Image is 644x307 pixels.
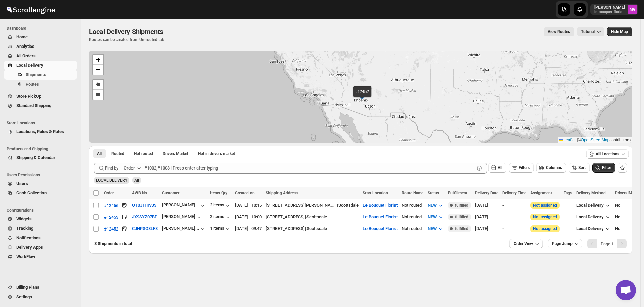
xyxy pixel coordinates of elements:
span: Dashboard [7,26,78,31]
span: Tracking [16,226,33,231]
p: Routes can be created from Un-routed tab [89,37,166,42]
span: Assignment [530,191,552,195]
button: Tracking [4,224,77,233]
div: [DATE] [475,214,498,220]
button: NEW [423,212,448,222]
button: Home [4,32,77,42]
button: Local Delivery [572,200,615,211]
button: CJNRSG3LF3 [132,226,158,231]
button: Users [4,179,77,188]
span: Hide Map [611,29,628,34]
img: Marker [357,91,368,99]
button: Filters [509,163,534,173]
button: 2 items [210,214,231,221]
span: Shipping Address [266,191,298,195]
div: #12456 [104,203,118,208]
div: [DATE] | 10:15 [235,202,262,209]
div: #12453 [104,215,118,220]
span: Routed [111,151,124,156]
span: Tags [564,191,572,195]
div: [DATE] [475,225,498,232]
span: Sort [578,165,586,170]
a: Draw a rectangle [93,90,103,100]
div: [STREET_ADDRESS] [266,214,305,220]
span: Customer [162,191,179,195]
text: MG [630,7,636,12]
button: All Locations [586,149,629,159]
button: [PERSON_NAME]... [162,226,206,233]
nav: Pagination [587,239,627,248]
button: Not assigned [533,215,557,219]
button: Local Delivery [572,223,615,234]
span: Locations, Rules & Rates [16,129,64,134]
button: [PERSON_NAME]... [162,202,206,209]
span: Users Permissions [7,172,78,178]
div: [PERSON_NAME]... [162,226,199,231]
button: 1 items [210,226,231,233]
button: Settings [4,292,77,302]
span: Columns [546,165,562,170]
span: Settings [16,294,32,299]
span: Delivery Time [502,191,526,195]
button: #12453 [104,214,118,220]
span: Route Name [402,191,423,195]
span: All [498,165,502,170]
button: Billing Plans [4,283,77,292]
button: Le Bouquet Florist [363,203,398,208]
span: NEW [428,214,437,219]
button: Notifications [4,233,77,243]
span: Widgets [16,216,32,221]
span: Tutorial [581,29,595,34]
button: All [93,149,106,158]
span: Order [104,191,114,195]
span: LOCAL DELIVERY [96,178,127,183]
button: Tutorial [577,27,604,36]
span: Find by [105,165,118,172]
span: 3 Shipments in total [94,241,132,246]
span: Store PickUp [16,94,41,99]
span: All [97,151,102,156]
button: All [488,163,506,173]
div: | [266,202,359,209]
span: AWB No. [132,191,148,195]
span: Standard Shipping [16,103,51,108]
span: Filter [602,165,611,170]
div: No [615,225,641,232]
div: [STREET_ADDRESS] [266,225,305,232]
span: NEW [428,226,437,231]
button: Locations, Rules & Rates [4,127,77,136]
button: Widgets [4,214,77,224]
button: Columns [536,163,566,173]
span: Cash Collection [16,190,47,195]
button: JX9SYZ07BP [132,214,157,219]
div: Scottsdale [306,214,327,220]
b: 1 [611,241,614,246]
img: ScrollEngine [5,1,56,18]
span: Products and Shipping [7,146,78,152]
img: Marker [357,92,367,99]
span: Users [16,181,28,186]
button: Filter [592,163,615,173]
span: View Routes [548,29,570,34]
div: [DATE] [475,202,498,209]
span: Melody Gluth [628,5,637,14]
div: [PERSON_NAME] [162,214,202,221]
span: All Locations [596,151,619,157]
div: No [615,202,641,209]
button: NEW [423,200,448,211]
button: Not assigned [533,226,557,231]
div: [DATE] | 10:00 [235,214,262,220]
span: Local Delivery [576,226,604,231]
a: Open chat [616,280,636,300]
span: Delivery Method [576,191,606,195]
span: Status [428,191,439,195]
div: - [502,225,526,232]
span: Start Location [363,191,388,195]
div: - [502,202,526,209]
button: Unrouted [130,149,157,158]
span: Local Delivery [16,63,43,68]
a: Leaflet [559,137,576,142]
a: Draw a polygon [93,80,103,90]
button: User menu [590,4,638,15]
